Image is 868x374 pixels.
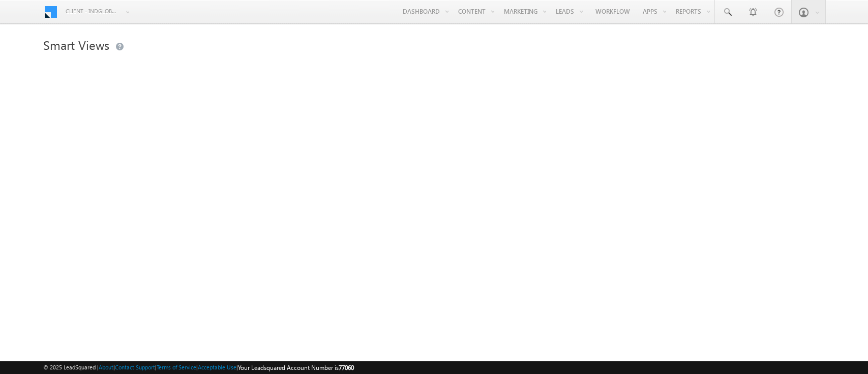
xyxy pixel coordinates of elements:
[157,364,196,370] a: Terms of Service
[66,6,119,16] span: Client - indglobal1 (77060)
[198,364,236,370] a: Acceptable Use
[339,364,354,371] span: 77060
[115,364,155,370] a: Contact Support
[238,364,354,371] span: Your Leadsquared Account Number is
[43,363,354,372] span: © 2025 LeadSquared | | | | |
[43,37,109,53] span: Smart Views
[99,364,113,370] a: About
